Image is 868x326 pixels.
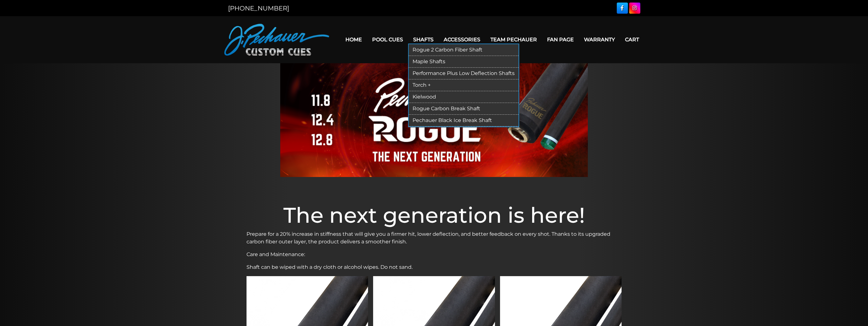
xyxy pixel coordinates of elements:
a: Rogue Carbon Break Shaft [409,103,518,115]
img: Pechauer Custom Cues [224,24,329,56]
a: Team Pechauer [485,31,542,48]
a: Shafts [408,31,439,48]
p: Prepare for a 20% increase in stiffness that will give you a firmer hit, lower deflection, and be... [247,230,622,246]
p: Shaft can be wiped with a dry cloth or alcohol wipes. Do not sand. [247,263,622,271]
a: Performance Plus Low Deflection Shafts [409,68,518,79]
a: Home [340,31,367,48]
a: Torch + [409,79,518,91]
a: [PHONE_NUMBER] [228,4,289,12]
a: Cart [620,31,644,48]
a: Rogue 2 Carbon Fiber Shaft [409,44,518,56]
a: Warranty [579,31,620,48]
a: Pechauer Black Ice Break Shaft [409,115,518,126]
p: Care and Maintenance: [247,251,622,258]
a: Pool Cues [367,31,408,48]
h1: The next generation is here! [247,202,622,228]
a: Accessories [439,31,485,48]
a: Kielwood [409,91,518,103]
a: Maple Shafts [409,56,518,68]
a: Fan Page [542,31,579,48]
